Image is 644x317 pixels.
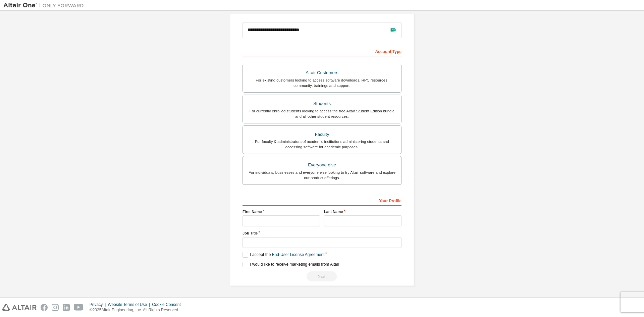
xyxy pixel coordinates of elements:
div: Cookie Consent [152,302,184,307]
label: I accept the [243,252,324,258]
img: linkedin.svg [63,304,70,311]
div: Students [247,99,397,108]
label: Last Name [324,209,401,214]
div: For faculty & administrators of academic institutions administering students and accessing softwa... [247,139,397,150]
div: Privacy [90,302,108,307]
label: First Name [243,209,320,214]
div: Read and acccept EULA to continue [243,271,401,281]
label: Job Title [243,230,401,236]
div: Account Type [243,46,401,56]
img: instagram.svg [52,304,59,311]
p: © 2025 Altair Engineering, Inc. All Rights Reserved. [90,307,185,313]
div: For currently enrolled students looking to access the free Altair Student Edition bundle and all ... [247,108,397,119]
div: For existing customers looking to access software downloads, HPC resources, community, trainings ... [247,77,397,88]
img: altair_logo.svg [2,304,37,311]
div: Your Profile [243,195,401,206]
img: youtube.svg [74,304,84,311]
div: Altair Customers [247,68,397,77]
div: For individuals, businesses and everyone else looking to try Altair software and explore our prod... [247,170,397,180]
div: Everyone else [247,160,397,170]
div: Website Terms of Use [108,302,152,307]
label: I would like to receive marketing emails from Altair [243,262,339,267]
div: Faculty [247,130,397,139]
a: End-User License Agreement [272,252,325,257]
img: facebook.svg [41,304,48,311]
img: Altair One [3,2,87,9]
